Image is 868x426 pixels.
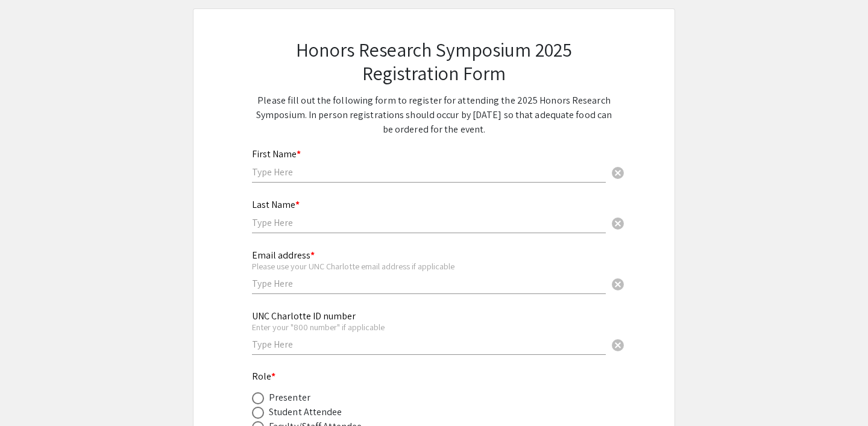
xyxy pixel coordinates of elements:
input: Type Here [252,166,606,178]
button: Clear [606,210,630,234]
span: cancel [611,277,625,292]
mat-label: Email address [252,249,315,262]
input: Type Here [252,216,606,229]
div: Student Attendee [269,405,342,419]
mat-label: Role [252,370,276,383]
div: Enter your "800 number" if applicable [252,322,606,333]
button: Clear [606,271,630,295]
span: cancel [611,338,625,352]
span: cancel [611,166,625,180]
span: cancel [611,216,625,231]
input: Type Here [252,277,606,290]
button: Clear [606,160,630,184]
h2: Honors Research Symposium 2025 Registration Form [252,38,616,84]
input: Type Here [252,338,606,351]
div: Presenter [269,390,310,405]
mat-label: Last Name [252,198,300,211]
mat-label: UNC Charlotte ID number [252,310,356,322]
mat-label: First Name [252,148,301,160]
button: Clear [606,333,630,357]
p: Please fill out the following form to register for attending the 2025 Honors Research Symposium. ... [252,93,616,137]
iframe: Chat [9,372,51,417]
div: Please use your UNC Charlotte email address if applicable [252,261,606,272]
